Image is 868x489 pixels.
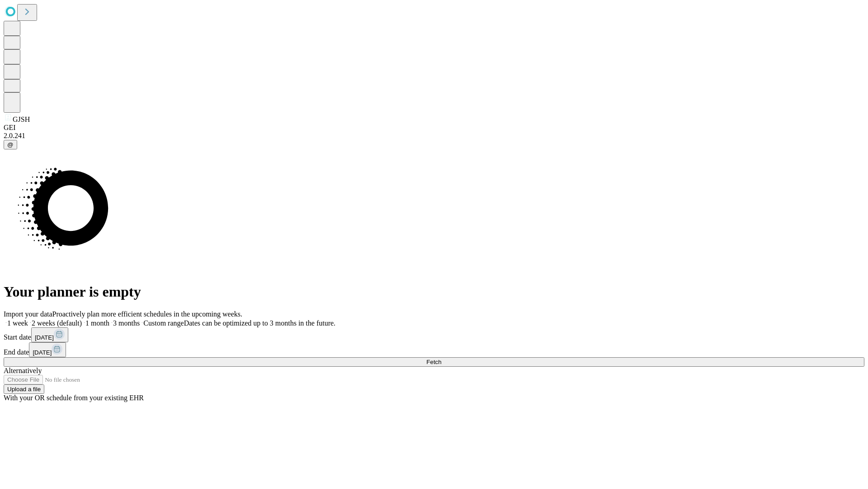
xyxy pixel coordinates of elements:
span: Fetch [426,359,441,365]
span: Import your data [4,310,52,318]
span: GJSH [13,115,30,123]
h1: Your planner is empty [4,283,864,300]
div: Start date [4,327,864,342]
button: [DATE] [29,342,66,357]
span: Dates can be optimized up to 3 months in the future. [184,319,335,327]
span: Custom range [143,319,184,327]
span: @ [7,141,14,148]
span: 2 weeks (default) [32,319,82,327]
button: [DATE] [31,327,68,342]
div: End date [4,342,864,357]
span: [DATE] [33,349,52,356]
span: Proactively plan more efficient schedules in the upcoming weeks. [52,310,242,318]
span: With your OR schedule from your existing EHR [4,394,144,402]
button: @ [4,140,17,149]
button: Fetch [4,357,864,367]
button: Upload a file [4,384,44,394]
span: Alternatively [4,367,42,374]
span: 3 months [113,319,140,327]
div: 2.0.241 [4,132,864,140]
span: 1 week [7,319,28,327]
div: GEI [4,124,864,132]
span: 1 month [85,319,109,327]
span: [DATE] [35,334,54,341]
